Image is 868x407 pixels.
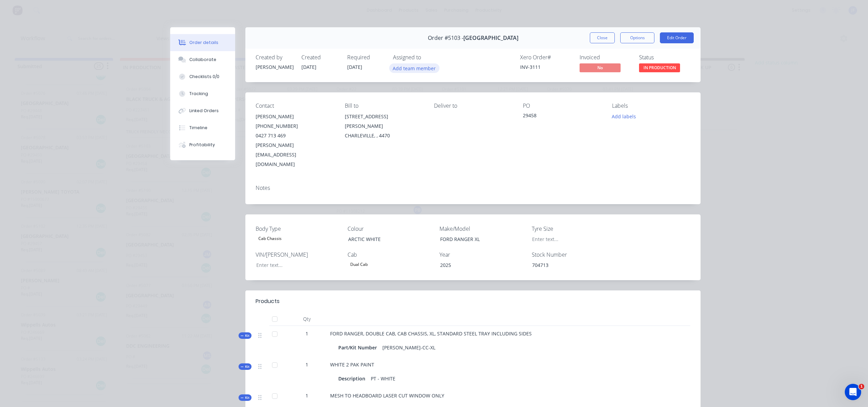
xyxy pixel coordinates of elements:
[434,103,512,109] div: Deliver to
[520,63,571,71] div: INV-3111
[256,112,334,169] div: [PERSON_NAME][PHONE_NUMBER]0427 713 469[PERSON_NAME][EMAIL_ADDRESS][DOMAIN_NAME]
[347,54,385,61] div: Required
[306,361,308,368] span: 1
[301,54,339,61] div: Created
[439,251,525,259] label: Year
[330,361,374,368] span: WHITE 2 PAK PAINT
[306,392,308,399] span: 1
[170,68,235,85] button: Checklists 0/0
[256,234,284,243] div: Cab Chassis
[580,63,621,72] span: No
[428,35,463,41] span: Order #5103 -
[239,332,252,339] div: Kit
[330,392,444,399] span: MESH TO HEADBOARD LASER CUT WINDOW ONLY
[256,251,341,259] label: VIN/[PERSON_NAME]
[345,131,423,140] div: CHARLEVILLE, , 4470
[435,260,520,270] div: 2025
[241,364,249,369] span: Kit
[639,54,690,61] div: Status
[256,112,334,121] div: [PERSON_NAME]
[345,112,423,140] div: [STREET_ADDRESS][PERSON_NAME]CHARLEVILLE, , 4470
[256,297,280,305] div: Products
[189,142,215,148] div: Profitability
[345,103,423,109] div: Bill to
[286,312,327,326] div: Qty
[170,34,235,51] button: Order details
[845,384,861,400] iframe: Intercom live chat
[189,125,207,131] div: Timeline
[532,251,617,259] label: Stock Number
[170,136,235,153] button: Profitability
[239,363,252,370] div: Kit
[393,54,461,61] div: Assigned to
[306,330,308,337] span: 1
[338,343,380,352] div: Part/Kit Number
[343,234,428,244] div: ARCTIC WHITE
[620,32,654,43] button: Options
[301,64,316,70] span: [DATE]
[435,234,520,244] div: FORD RANGER XL
[189,40,218,46] div: Order details
[170,102,235,119] button: Linked Orders
[256,131,334,140] div: 0427 713 469
[590,32,615,43] button: Close
[463,35,518,41] span: [GEOGRAPHIC_DATA]
[256,103,334,109] div: Contact
[532,225,617,233] label: Tyre Size
[348,260,370,269] div: Dual Cab
[347,64,362,70] span: [DATE]
[389,63,439,73] button: Add team member
[523,103,601,109] div: PO
[189,57,216,63] div: Collaborate
[368,374,398,383] div: PT - WHITE
[170,51,235,68] button: Collaborate
[170,85,235,102] button: Tracking
[189,91,208,97] div: Tracking
[859,384,864,389] span: 1
[520,54,571,61] div: Xero Order #
[348,251,433,259] label: Cab
[330,330,532,337] span: FORD RANGER, DOUBLE CAB, CAB CHASSIS, XL, STANDARD STEEL TRAY INCLUDING SIDES
[170,119,235,136] button: Timeline
[348,225,433,233] label: Colour
[256,54,293,61] div: Created by
[256,185,690,191] div: Notes
[256,121,334,131] div: [PHONE_NUMBER]
[189,74,219,80] div: Checklists 0/0
[241,395,249,400] span: Kit
[256,225,341,233] label: Body Type
[527,260,612,270] div: 704713
[612,103,690,109] div: Labels
[393,63,439,73] button: Add team member
[439,225,525,233] label: Make/Model
[189,108,219,114] div: Linked Orders
[345,112,423,131] div: [STREET_ADDRESS][PERSON_NAME]
[639,63,680,74] button: IN PRODUCTION
[239,394,252,401] div: Kit
[639,63,680,72] span: IN PRODUCTION
[338,374,368,383] div: Description
[256,140,334,169] div: [PERSON_NAME][EMAIL_ADDRESS][DOMAIN_NAME]
[523,112,601,121] div: 29458
[580,54,631,61] div: Invoiced
[660,32,694,43] button: Edit Order
[608,112,640,121] button: Add labels
[256,63,293,71] div: [PERSON_NAME]
[380,343,438,352] div: [PERSON_NAME]-CC-XL
[241,333,249,338] span: Kit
